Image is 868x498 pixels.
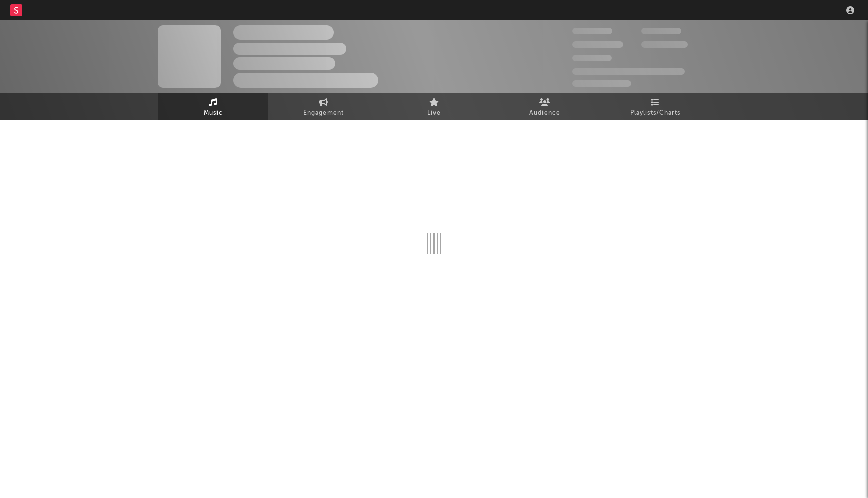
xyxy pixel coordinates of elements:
[641,41,688,48] span: 1,000,000
[630,107,680,119] span: Playlists/Charts
[572,80,631,87] span: Jump Score: 85.0
[379,93,489,120] a: Live
[158,93,268,120] a: Music
[600,93,710,120] a: Playlists/Charts
[204,107,223,119] span: Music
[572,28,612,34] span: 300,000
[572,41,623,48] span: 50,000,000
[641,28,681,34] span: 100,000
[572,68,685,75] span: 50,000,000 Monthly Listeners
[427,107,441,119] span: Live
[303,107,344,119] span: Engagement
[489,93,600,120] a: Audience
[529,107,560,119] span: Audience
[268,93,379,120] a: Engagement
[572,55,612,61] span: 100,000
